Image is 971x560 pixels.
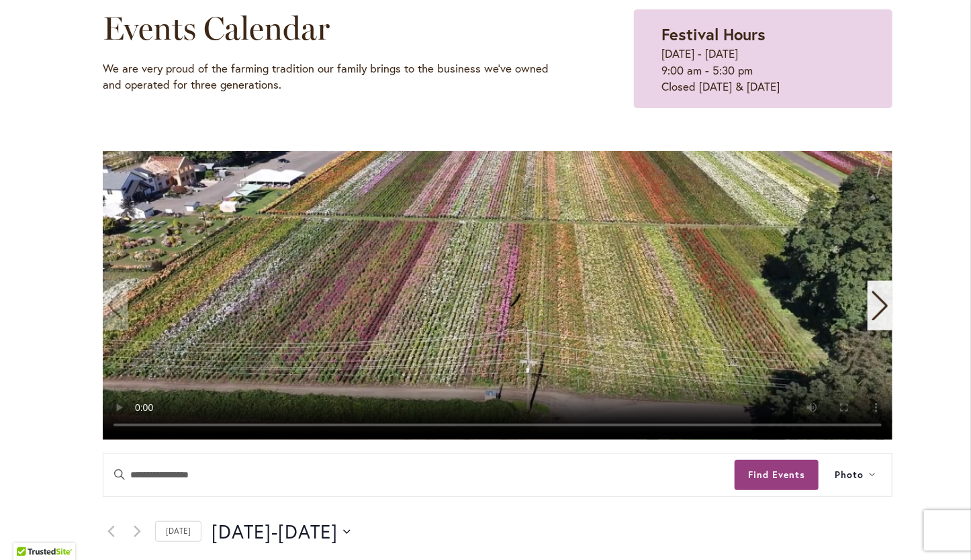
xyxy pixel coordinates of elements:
a: Previous Events [103,524,119,540]
a: Next Events [129,524,145,540]
span: [DATE] [212,518,271,545]
h2: Events Calendar [103,9,567,47]
span: [DATE] [278,518,338,545]
span: - [271,518,278,545]
iframe: Launch Accessibility Center [10,512,48,550]
button: Find Events [735,460,819,490]
p: We are very proud of the farming tradition our family brings to the business we've owned and oper... [103,60,567,93]
button: Photo [819,454,892,496]
strong: Festival Hours [661,24,766,45]
button: Click to toggle datepicker [212,518,351,545]
span: Photo [835,467,864,483]
a: Click to select today's date [155,521,201,542]
p: [DATE] - [DATE] 9:00 am - 5:30 pm Closed [DATE] & [DATE] [661,46,865,95]
input: Enter Keyword. Search for events by Keyword. [103,454,735,496]
swiper-slide: 1 / 11 [103,151,892,440]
